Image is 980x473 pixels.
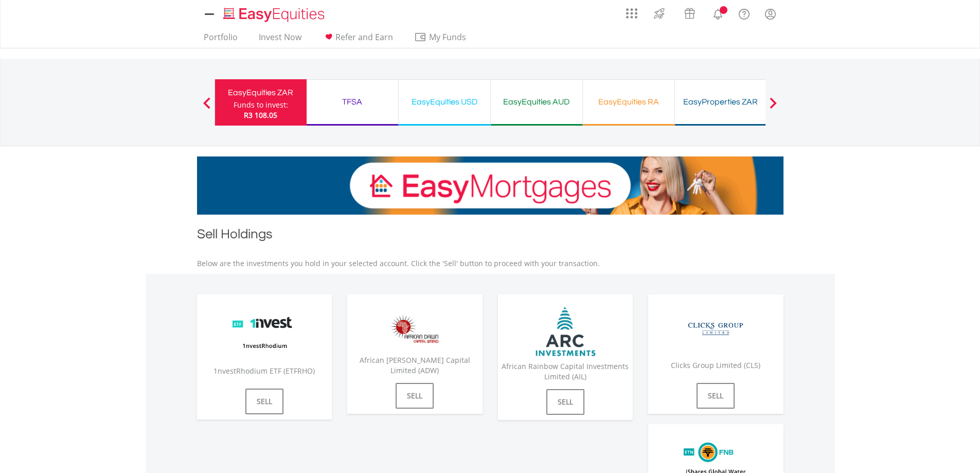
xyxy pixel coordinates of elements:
[234,100,288,110] div: Funds to invest:
[502,361,629,381] span: African Rainbow Capital Investments Limited (AIL)
[757,3,783,25] a: My Profile
[527,305,604,359] img: EQU.ZA.AIL.png
[546,389,584,415] a: SELL
[226,305,303,359] img: EQU.ZA.ETFRHO.png
[651,5,668,22] img: thrive-v2.svg
[497,95,576,109] div: EasyEquities AUD
[197,156,783,215] img: EasyMortage Promotion Banner
[335,31,393,43] span: Refer and Earn
[221,85,300,100] div: EasyEquities ZAR
[671,360,760,370] span: Clicks Group Limited (CLS)
[197,258,783,269] p: Below are the investments you hold in your selected account. Click the 'Sell' button to proceed w...
[626,8,637,19] img: grid-menu-icon.svg
[763,102,783,113] button: Next
[705,3,731,23] a: Notifications
[197,102,217,113] button: Previous
[219,3,329,23] a: Home page
[245,389,283,414] a: SELL
[255,32,306,48] a: Invest Now
[681,95,760,109] div: EasyProperties ZAR
[244,110,277,120] span: R3 108.05
[396,383,434,409] a: SELL
[405,95,484,109] div: EasyEquities USD
[677,305,754,353] img: EQU.ZA.CLS.png
[414,30,482,44] span: My Funds
[213,366,315,376] span: 1nvestRhodium ETF (ETFRHO)
[197,225,783,248] h1: Sell Holdings
[221,6,329,23] img: EasyEquities_Logo.png
[697,383,735,409] a: SELL
[376,305,453,353] img: EQU.ZA.ADW.png
[619,3,644,19] a: AppsGrid
[200,32,242,48] a: Portfolio
[318,32,397,48] a: Refer and Earn
[360,355,470,375] span: African [PERSON_NAME] Capital Limited (ADW)
[674,3,705,22] a: Vouchers
[313,95,392,109] div: TFSA
[589,95,668,109] div: EasyEquities RA
[681,5,698,22] img: vouchers-v2.svg
[731,3,757,23] a: FAQ's and Support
